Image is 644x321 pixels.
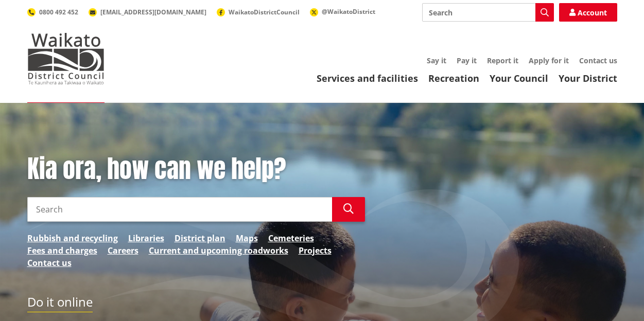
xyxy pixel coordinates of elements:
[89,8,206,16] a: [EMAIL_ADDRESS][DOMAIN_NAME]
[27,295,93,313] h2: Do it online
[229,8,300,16] span: WaikatoDistrictCouncil
[175,232,225,244] a: District plan
[427,56,446,65] a: Say it
[317,72,418,84] a: Services and facilities
[322,7,375,16] span: @WaikatoDistrict
[236,232,258,244] a: Maps
[487,56,518,65] a: Report it
[559,72,617,84] a: Your District
[128,232,164,244] a: Libraries
[39,8,78,16] span: 0800 492 452
[529,56,569,65] a: Apply for it
[268,232,314,244] a: Cemeteries
[27,257,72,269] a: Contact us
[27,154,365,184] h1: Kia ora, how can we help?
[100,8,206,16] span: [EMAIL_ADDRESS][DOMAIN_NAME]
[27,33,105,84] img: Waikato District Council - Te Kaunihera aa Takiwaa o Waikato
[428,72,479,84] a: Recreation
[149,244,288,257] a: Current and upcoming roadworks
[579,56,617,65] a: Contact us
[422,3,554,22] input: Search input
[559,3,617,22] a: Account
[27,8,78,16] a: 0800 492 452
[310,7,375,16] a: @WaikatoDistrict
[299,244,332,257] a: Projects
[457,56,477,65] a: Pay it
[27,232,118,244] a: Rubbish and recycling
[108,244,138,257] a: Careers
[490,72,548,84] a: Your Council
[27,197,332,222] input: Search input
[217,8,300,16] a: WaikatoDistrictCouncil
[27,244,97,257] a: Fees and charges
